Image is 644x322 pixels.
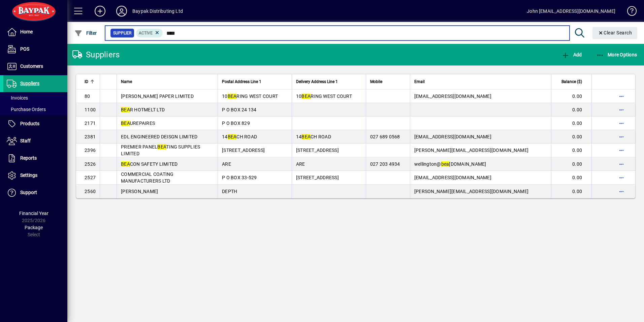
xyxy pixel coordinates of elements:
[121,189,158,194] span: [PERSON_NAME]
[222,78,261,85] span: Postal Address Line 1
[222,189,237,194] span: DEPTH
[3,41,67,58] a: POS
[20,46,29,52] span: POS
[301,134,311,139] em: BEA
[551,185,591,198] td: 0.00
[121,107,165,112] span: R HOTMELT LTD
[20,138,31,143] span: Staff
[414,147,528,153] span: [PERSON_NAME][EMAIL_ADDRESS][DOMAIN_NAME]
[370,78,382,85] span: Mobile
[85,175,96,180] span: 2527
[3,133,67,150] a: Staff
[296,175,339,180] span: [STREET_ADDRESS]
[25,225,43,230] span: Package
[592,27,638,39] button: Clear
[222,134,257,139] span: 14 CH ROAD
[561,78,582,85] span: Balance ($)
[85,107,96,112] span: 1100
[414,161,486,167] span: wellington@ [DOMAIN_NAME]
[89,5,111,17] button: Add
[228,93,237,99] em: BEA
[3,104,67,115] a: Purchase Orders
[228,134,237,139] em: BEA
[85,189,96,194] span: 2560
[85,134,96,139] span: 2381
[551,171,591,185] td: 0.00
[20,121,39,126] span: Products
[622,1,636,23] a: Knowledge Base
[19,211,49,216] span: Financial Year
[85,93,90,99] span: 80
[136,29,163,37] mat-chip: Activation Status: Active
[85,120,96,126] span: 2171
[121,134,197,139] span: EDL ENGINEERED DEISGN LIMITED
[551,157,591,171] td: 0.00
[113,30,131,36] span: Supplier
[121,107,130,112] em: BEA
[222,161,231,167] span: ARE
[296,134,331,139] span: 14 CH ROAD
[3,92,67,104] a: Invoices
[121,120,130,126] em: BEA
[598,30,632,35] span: Clear Search
[414,134,491,139] span: [EMAIL_ADDRESS][DOMAIN_NAME]
[132,6,183,17] div: Baypak Distributing Ltd
[560,49,583,61] button: Add
[222,120,250,126] span: P O BOX 829
[551,143,591,157] td: 0.00
[616,186,627,197] button: More options
[370,78,406,85] div: Mobile
[20,155,37,161] span: Reports
[616,172,627,183] button: More options
[121,78,214,85] div: Name
[414,78,425,85] span: Email
[296,78,338,85] span: Delivery Address Line 1
[85,147,96,153] span: 2396
[7,107,46,112] span: Purchase Orders
[222,175,257,180] span: P O BOX 33-529
[139,31,153,35] span: Active
[3,150,67,167] a: Reports
[20,172,37,178] span: Settings
[596,52,637,57] span: More Options
[301,93,311,99] em: BEA
[85,78,88,85] span: ID
[121,120,155,126] span: UREPAIRES
[561,52,582,57] span: Add
[555,78,588,85] div: Balance ($)
[296,161,305,167] span: ARE
[616,159,627,169] button: More options
[3,58,67,75] a: Customers
[121,144,200,156] span: PREMIER PANEL TING SUPPLIES LIMITED
[73,27,99,39] button: Filter
[414,175,491,180] span: [EMAIL_ADDRESS][DOMAIN_NAME]
[222,93,278,99] span: 10 RING WEST COURT
[414,93,491,99] span: [EMAIL_ADDRESS][DOMAIN_NAME]
[594,49,639,61] button: More Options
[616,145,627,156] button: More options
[157,144,166,150] em: BEA
[616,91,627,102] button: More options
[414,78,547,85] div: Email
[551,103,591,116] td: 0.00
[616,104,627,115] button: More options
[296,93,352,99] span: 10 RING WEST COURT
[296,147,339,153] span: [STREET_ADDRESS]
[72,49,120,60] div: Suppliers
[370,134,400,139] span: 027 689 0568
[616,118,627,129] button: More options
[551,89,591,103] td: 0.00
[121,78,132,85] span: Name
[3,115,67,132] a: Products
[121,93,194,99] span: [PERSON_NAME] PAPER LIMITED
[551,116,591,130] td: 0.00
[85,161,96,167] span: 2526
[3,24,67,41] a: Home
[111,5,132,17] button: Profile
[20,81,39,86] span: Suppliers
[121,161,178,167] span: CON SAFETY LIMITED
[527,6,615,17] div: John [EMAIL_ADDRESS][DOMAIN_NAME]
[551,130,591,143] td: 0.00
[616,131,627,142] button: More options
[74,30,97,36] span: Filter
